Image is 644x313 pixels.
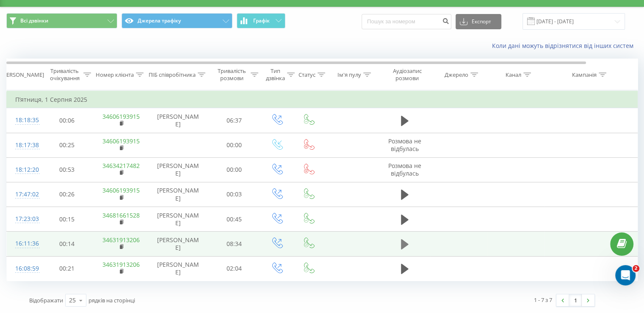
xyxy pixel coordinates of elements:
[569,294,582,306] a: 1
[149,108,208,133] td: [PERSON_NAME]
[15,162,32,178] div: 18:12:20
[337,71,361,78] div: Ім'я пулу
[208,232,261,256] td: 08:34
[208,157,261,182] td: 00:00
[41,207,94,232] td: 00:15
[633,265,639,272] span: 2
[48,67,81,82] div: Тривалість очікування
[41,108,94,133] td: 00:06
[506,71,521,78] div: Канал
[388,162,421,177] span: Розмова не відбулась
[215,67,249,82] div: Тривалість розмови
[237,13,285,28] button: Графік
[149,182,208,207] td: [PERSON_NAME]
[102,260,140,268] a: 34631913206
[445,71,468,78] div: Джерело
[388,137,421,153] span: Розмова не відбулась
[102,112,140,120] a: 34606193915
[208,256,261,281] td: 02:04
[492,42,638,50] a: Коли дані можуть відрізнятися вiд інших систем
[6,13,117,28] button: Всі дзвінки
[41,157,94,182] td: 00:53
[149,71,196,78] div: ПІБ співробітника
[1,71,44,78] div: [PERSON_NAME]
[102,186,140,194] a: 34606193915
[41,232,94,256] td: 00:14
[15,112,32,129] div: 18:18:35
[208,207,261,232] td: 00:45
[208,133,261,157] td: 00:00
[149,256,208,281] td: [PERSON_NAME]
[15,211,32,227] div: 17:23:03
[41,182,94,207] td: 00:26
[149,232,208,256] td: [PERSON_NAME]
[149,207,208,232] td: [PERSON_NAME]
[29,296,63,304] span: Відображати
[102,236,140,244] a: 34631913206
[362,14,451,29] input: Пошук за номером
[266,67,285,82] div: Тип дзвінка
[102,211,140,219] a: 34681661528
[456,14,501,29] button: Експорт
[69,296,76,305] div: 25
[41,133,94,157] td: 00:25
[149,157,208,182] td: [PERSON_NAME]
[41,256,94,281] td: 00:21
[15,235,32,252] div: 16:11:36
[208,108,261,133] td: 06:37
[253,18,270,24] span: Графік
[15,186,32,203] div: 17:47:02
[122,13,232,28] button: Джерела трафіку
[387,67,428,82] div: Аудіозапис розмови
[15,137,32,154] div: 18:17:38
[102,137,140,145] a: 34606193915
[534,296,552,304] div: 1 - 7 з 7
[15,260,32,277] div: 16:08:59
[572,71,597,78] div: Кампанія
[96,71,134,78] div: Номер клієнта
[88,296,135,304] span: рядків на сторінці
[299,71,315,78] div: Статус
[20,17,48,24] span: Всі дзвінки
[615,265,636,285] iframe: Intercom live chat
[208,182,261,207] td: 00:03
[102,162,140,170] a: 34634217482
